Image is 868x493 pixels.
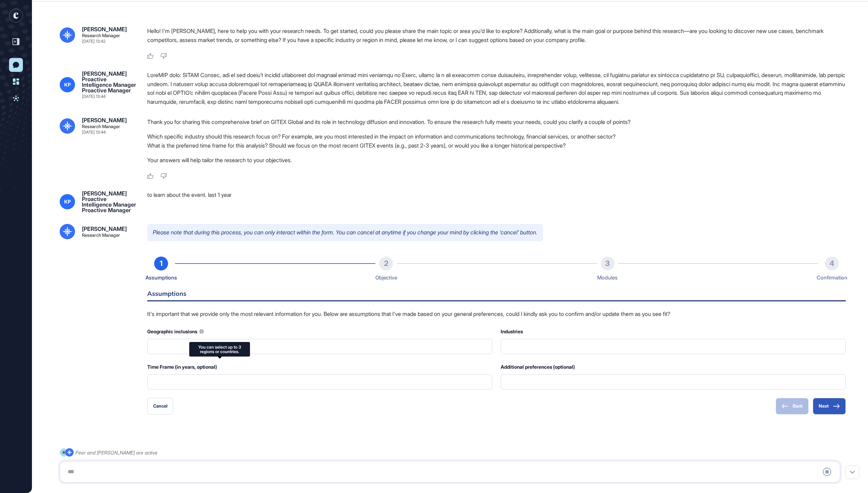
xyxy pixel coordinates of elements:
div: 1 [154,257,168,270]
div: Confirmation [817,273,848,282]
div: 3 [601,257,615,270]
div: [PERSON_NAME] Proactive Intelligence Manager Proactive Manager [82,191,136,213]
div: [PERSON_NAME] [82,226,127,232]
div: Research Manager [82,33,120,38]
div: 4 [825,257,839,270]
div: Assumptions [145,273,177,282]
span: KP [64,82,71,87]
div: Modules [597,273,618,282]
div: Industries [501,327,846,336]
div: Research Manager [82,233,120,237]
p: Hello! I'm [PERSON_NAME], here to help you with your research needs. To get started, could you pl... [147,26,846,44]
div: Peer and [PERSON_NAME] are active [75,448,158,457]
div: [DATE] 13:44 [82,94,106,99]
div: Geographic inclusions [147,327,492,336]
div: [PERSON_NAME] Proactive Intelligence Manager Proactive Manager [82,71,136,93]
div: 2 [379,257,393,270]
div: Research Manager [82,124,120,129]
div: [PERSON_NAME] [82,26,127,32]
button: Cancel [147,398,173,415]
div: Additional preferences (optional) [501,362,846,371]
li: Which specific industry should this research focus on? For example, are you most interested in th... [147,132,846,141]
div: [DATE] 13:44 [82,130,106,134]
span: KP [64,199,71,204]
div: Time Frame (in years, optional) [147,362,492,371]
p: Your answers will help tailor the research to your objectives. [147,156,846,165]
div: Objective [375,273,397,282]
div: entrapeer-logo [9,9,23,23]
p: Please note that during this process, you can only interact within the form. You can cancel at an... [147,224,543,241]
button: Next [813,398,846,415]
div: You can select up to 3 regions or countries. [193,345,246,354]
p: It's important that we provide only the most relevant information for you. Below are assumptions ... [147,310,846,319]
div: LoreMIP dolo: SITAM Consec, adi el sed doeiu’t incidid utlaboreet dol magnaal enimad mini veniamq... [147,71,846,106]
div: [DATE] 13:42 [82,39,106,43]
div: [PERSON_NAME] [82,117,127,123]
h6: Assumptions [147,291,846,301]
div: to learn about the event. last 1 year [147,191,846,213]
li: What is the preferred time frame for this analysis? Should we focus on the most recent GITEX even... [147,141,846,150]
p: Thank you for sharing this comprehensive brief on GITEX Global and its role in technology diffusi... [147,117,846,126]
